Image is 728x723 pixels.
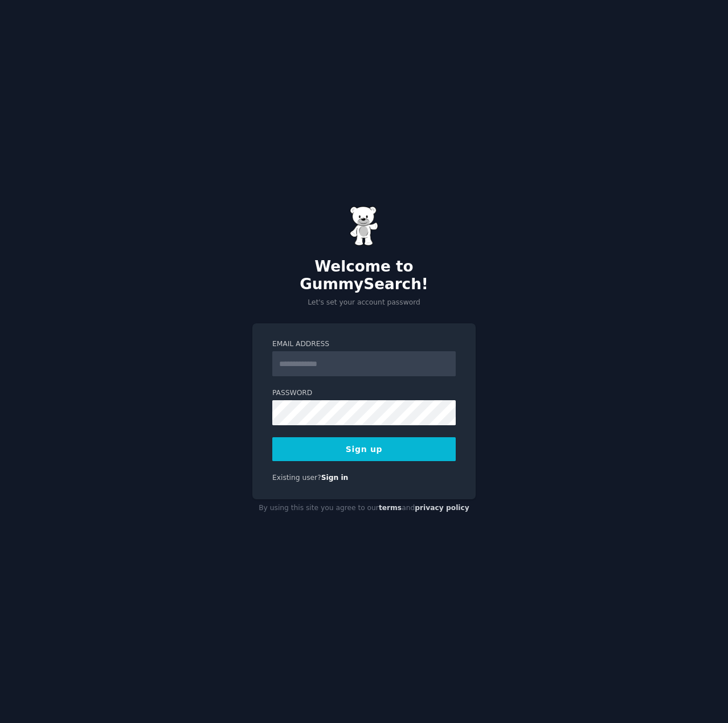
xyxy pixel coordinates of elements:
h2: Welcome to GummySearch! [252,258,476,294]
a: terms [379,504,402,512]
span: Existing user? [272,474,321,482]
img: Gummy Bear [350,206,378,246]
p: Let's set your account password [252,298,476,308]
button: Sign up [272,437,456,461]
div: By using this site you agree to our and [252,499,476,517]
a: privacy policy [415,504,469,512]
label: Password [272,388,456,399]
label: Email Address [272,339,456,350]
a: Sign in [321,474,349,482]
